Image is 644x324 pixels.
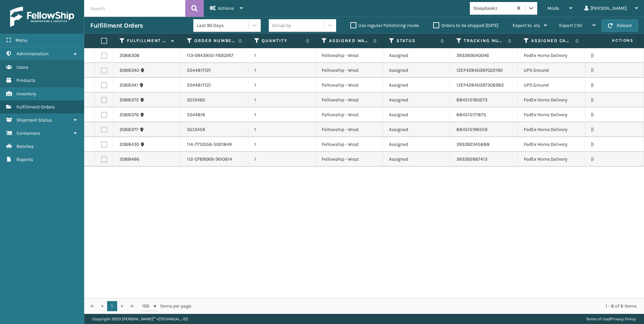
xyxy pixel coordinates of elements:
td: SG12460 [181,93,248,107]
td: Fellowship - West [316,78,383,93]
a: 2088376 [120,111,139,118]
label: Fulfillment Order Id [127,38,168,44]
a: 1ZEF42840397022190 [456,67,503,73]
td: Assigned [383,122,450,137]
a: Privacy Policy [610,317,636,321]
td: Assigned [383,78,450,93]
span: Inventory [17,91,36,97]
span: Administration [17,51,49,57]
td: UPS Ground [518,63,585,78]
td: Assigned [383,137,450,152]
td: 112-0789069-3610614 [181,152,248,167]
a: 2088308 [120,52,139,59]
div: SleepGeekz [473,5,513,12]
td: Assigned [383,63,450,78]
div: Group by [272,22,291,29]
span: Products [17,77,35,83]
span: 100 [142,303,152,310]
td: Assigned [383,152,450,167]
td: 1 [248,78,316,93]
a: 884515171875 [456,112,486,118]
td: FedEx Home Delivery [518,93,585,107]
span: Export CSV [559,23,582,28]
label: Orders to be shipped [DATE] [433,23,498,28]
td: UPS Ground [518,78,585,93]
a: 884515180273 [456,97,487,103]
span: items per page [142,301,191,311]
td: Fellowship - West [316,107,383,122]
a: Terms of Use [586,317,609,321]
td: Fellowship - West [316,122,383,137]
td: FedEx Home Delivery [518,137,585,152]
a: 393389040046 [456,53,489,58]
td: 1 [248,152,316,167]
div: | [586,314,636,324]
a: 1ZEF42840397306982 [456,82,504,88]
a: 2088377 [120,126,138,133]
span: Menu [15,37,27,43]
td: SS44816 [181,107,248,122]
td: SS44817(2) [181,78,248,93]
td: 1 [248,137,316,152]
td: Assigned [383,93,450,107]
label: Use regular Palletizing mode [350,23,419,28]
span: Actions [591,35,638,46]
a: 393392345888 [456,141,490,147]
div: 1 - 8 of 8 items [201,303,637,310]
h3: Fulfillment Orders [90,22,143,30]
span: Batches [17,143,34,149]
td: Fellowship - West [316,152,383,167]
button: Reload [602,20,638,32]
span: Actions [218,5,234,11]
td: Fellowship - West [316,48,383,63]
span: Containers [17,130,40,136]
td: 1 [248,63,316,78]
td: 1 [248,93,316,107]
a: 2088341 [120,82,138,89]
td: Fellowship - West [316,137,383,152]
span: Export to .xls [513,23,540,28]
td: SS44817(2) [181,63,248,78]
td: 114-7710556-5021849 [181,137,248,152]
td: 113-0943950-7920267 [181,48,248,63]
label: Quantity [262,38,302,44]
td: 1 [248,122,316,137]
a: 393392667413 [456,156,487,162]
img: logo [10,7,74,27]
a: 2088430 [120,141,139,148]
label: Status [396,38,437,44]
a: 1 [107,301,117,311]
td: Assigned [383,48,450,63]
span: Shipment Status [17,117,52,123]
td: SG12459 [181,122,248,137]
td: Fellowship - West [316,63,383,78]
span: Users [17,64,28,70]
label: Assigned Carrier Service [531,38,572,44]
td: FedEx Home Delivery [518,122,585,137]
td: FedEx Home Delivery [518,107,585,122]
a: 2088375 [120,97,139,103]
label: Order Number [194,38,235,44]
p: Copyright 2023 [PERSON_NAME]™ v [TECHNICAL_ID] [92,314,188,324]
a: 2088340 [120,67,139,74]
td: Assigned [383,107,450,122]
a: 2088466 [120,156,139,163]
td: 1 [248,48,316,63]
td: FedEx Home Delivery [518,152,585,167]
span: Reports [17,157,33,162]
label: Tracking Number [464,38,505,44]
span: Fulfillment Orders [17,104,55,110]
td: Fellowship - West [316,93,383,107]
span: Mode [547,5,559,11]
td: FedEx Home Delivery [518,48,585,63]
div: Last 90 Days [197,22,249,29]
td: 1 [248,107,316,122]
label: Assigned Warehouse [329,38,370,44]
a: 884515196559 [456,127,487,132]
